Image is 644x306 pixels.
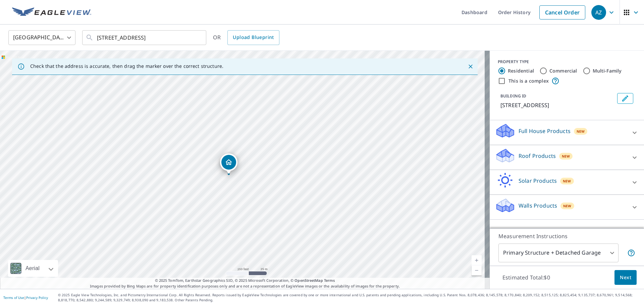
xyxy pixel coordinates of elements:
span: New [562,154,570,159]
div: Aerial [8,260,58,277]
span: New [563,178,571,184]
span: © 2025 TomTom, Earthstar Geographics SIO, © 2025 Microsoft Corporation, © [155,278,335,283]
p: Roof Products [519,152,556,160]
a: Terms of Use [3,295,24,300]
div: Solar ProductsNew [495,173,639,192]
div: AZ [591,5,606,20]
a: Current Level 18, Zoom In [472,255,482,265]
a: Terms [324,278,335,283]
p: [STREET_ADDRESS] [500,101,614,109]
p: Check that the address is accurate, then drag the marker over the correct structure. [30,63,223,69]
button: Edit building 1 [617,93,633,104]
p: BUILDING ID [500,93,526,99]
p: Estimated Total: $0 [497,270,555,285]
p: Walls Products [519,202,557,210]
p: © 2025 Eagle View Technologies, Inc. and Pictometry International Corp. All Rights Reserved. Repo... [58,293,641,303]
button: Next [614,270,637,285]
a: Upload Blueprint [227,30,279,45]
span: New [563,203,572,209]
div: Aerial [23,260,42,277]
label: Commercial [549,68,577,74]
input: Search by address or latitude-longitude [97,28,193,47]
span: Your report will include the primary structure and a detached garage if one exists. [627,249,635,257]
div: PROPERTY TYPE [498,59,636,65]
span: Next [620,273,631,282]
label: Multi-Family [593,68,622,74]
div: Roof ProductsNew [495,148,639,167]
div: Walls ProductsNew [495,198,639,217]
span: Upload Blueprint [233,33,274,42]
span: New [577,129,585,134]
a: OpenStreetMap [294,278,323,283]
button: Close [466,62,475,71]
div: OR [213,30,279,45]
p: Measurement Instructions [498,232,635,240]
img: EV Logo [12,7,91,17]
p: | [3,296,48,300]
label: Residential [508,68,534,74]
div: Dropped pin, building 1, Residential property, 703 N Oxford Ave Ventnor City, NJ 08406 [220,154,237,174]
p: Solar Products [519,177,557,185]
div: [GEOGRAPHIC_DATA] [8,28,75,47]
a: Current Level 18, Zoom Out [472,265,482,275]
label: This is a complex [508,78,549,84]
a: Cancel Order [539,5,585,19]
div: Primary Structure + Detached Garage [498,244,619,262]
div: Full House ProductsNew [495,123,639,142]
p: Full House Products [519,127,571,135]
a: Privacy Policy [26,295,48,300]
